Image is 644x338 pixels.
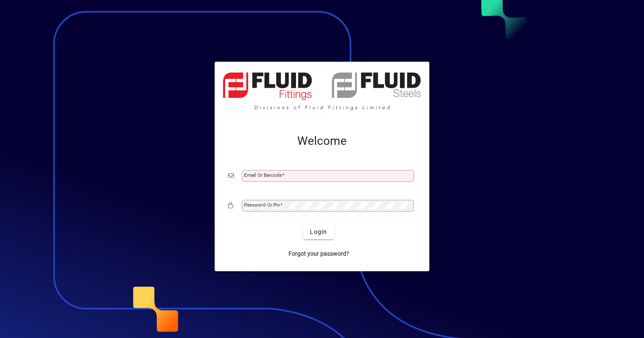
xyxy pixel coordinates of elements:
[288,249,349,258] span: Forgot your password?
[244,172,282,178] mat-label: Email or Barcode
[228,134,416,148] h2: Welcome
[310,228,327,236] span: Login
[303,224,334,239] button: Login
[285,246,353,261] a: Forgot your password?
[244,202,280,208] mat-label: Password or Pin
